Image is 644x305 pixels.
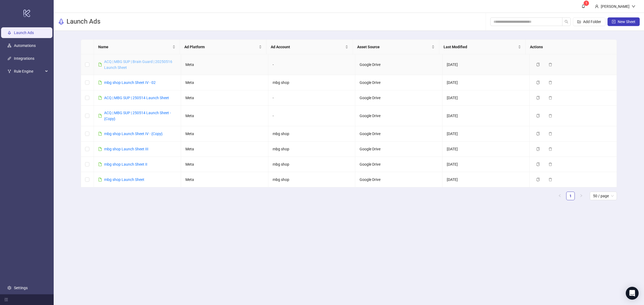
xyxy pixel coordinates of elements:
span: delete [548,81,552,84]
a: Integrations [14,56,34,61]
td: Meta [181,126,268,142]
td: [DATE] [442,172,530,187]
span: file [98,132,102,136]
a: Launch Ads [14,31,34,35]
th: Actions [526,40,612,54]
span: file [98,96,102,100]
td: Meta [181,54,268,75]
td: [DATE] [442,157,530,172]
span: copy [536,147,540,151]
h3: Launch Ads [67,17,100,26]
span: copy [536,162,540,166]
td: Google Drive [355,54,442,75]
a: mbg shop Launch Sheet II [104,162,147,166]
span: file [98,178,102,181]
a: ACQ | MBG SUP | 250514 Launch Sheet - {Copy} [104,111,171,121]
span: file [98,81,102,84]
a: mbg shop Launch Sheet IV - 02 [104,80,156,85]
span: rocket [58,18,64,25]
a: Automations [14,43,36,48]
span: delete [548,147,552,151]
td: Meta [181,157,268,172]
td: Google Drive [355,75,442,90]
td: mbg shop [268,157,356,172]
td: [DATE] [442,142,530,157]
td: Meta [181,75,268,90]
span: delete [548,114,552,118]
span: Rule Engine [14,66,43,77]
a: mbg shop Launch Sheet [104,177,144,182]
div: Page Size [590,192,617,200]
td: Google Drive [355,126,442,142]
span: down [632,5,635,8]
th: Ad Platform [180,40,266,54]
span: copy [536,81,540,84]
span: menu-fold [4,298,8,302]
td: - [268,90,356,106]
li: Previous Page [555,192,564,200]
span: search [565,20,568,24]
span: delete [548,96,552,100]
td: mbg shop [268,142,356,157]
li: Next Page [577,192,586,200]
a: mbg shop Launch Sheet III [104,147,148,151]
span: folder-add [577,20,581,24]
span: Add Folder [583,20,601,24]
th: Name [94,40,180,54]
td: Google Drive [355,157,442,172]
td: [DATE] [442,54,530,75]
td: [DATE] [442,75,530,90]
span: right [580,194,583,197]
span: file [98,162,102,166]
span: Name [98,44,171,50]
span: delete [548,63,552,66]
button: left [555,192,564,200]
li: 1 [566,192,575,200]
th: Asset Source [353,40,439,54]
td: Google Drive [355,142,442,157]
span: Ad Account [271,44,344,50]
span: copy [536,96,540,100]
span: fork [8,69,11,73]
span: New Sheet [618,20,635,24]
span: file [98,114,102,118]
span: copy [536,114,540,118]
div: [PERSON_NAME] [599,3,632,9]
td: Google Drive [355,172,442,187]
td: [DATE] [442,106,530,126]
a: 1 [566,192,575,200]
a: mbg shop Launch Sheet IV - {Copy} [104,132,163,136]
span: copy [536,178,540,181]
span: delete [548,132,552,136]
span: file [98,63,102,66]
td: mbg shop [268,172,356,187]
span: user [595,5,599,8]
div: Open Intercom Messenger [626,287,639,300]
span: Asset Source [357,44,430,50]
span: plus-square [612,20,616,24]
td: Meta [181,90,268,106]
span: 1 [586,1,587,5]
td: - [268,54,356,75]
span: Ad Platform [184,44,258,50]
span: file [98,147,102,151]
td: - [268,106,356,126]
td: Meta [181,142,268,157]
button: right [577,192,586,200]
span: Last Modified [444,44,517,50]
td: Meta [181,106,268,126]
span: 50 / page [593,192,614,200]
a: Settings [14,286,28,290]
td: mbg shop [268,126,356,142]
span: bell [581,4,585,8]
th: Ad Account [266,40,353,54]
a: ACQ | MBG SUP | 250514 Launch Sheet [104,96,169,100]
td: mbg shop [268,75,356,90]
a: ACQ | MBG SUP | Brain Guard | 20250516 Launch Sheet [104,59,172,70]
span: copy [536,63,540,66]
th: Last Modified [439,40,526,54]
sup: 1 [584,1,589,6]
span: copy [536,132,540,136]
td: [DATE] [442,90,530,106]
td: Google Drive [355,106,442,126]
